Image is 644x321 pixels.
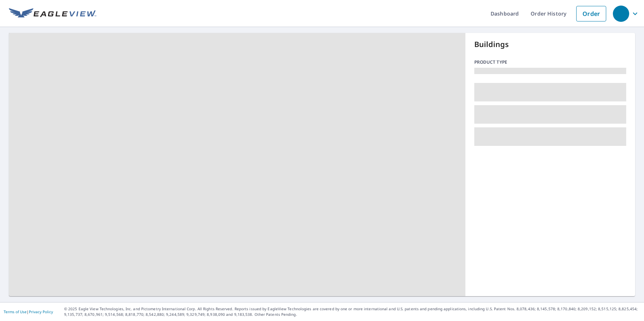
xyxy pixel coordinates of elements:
a: Privacy Policy [29,309,53,314]
p: | [4,310,53,314]
p: Product type [474,59,627,66]
p: Buildings [474,39,627,50]
p: © 2025 Eagle View Technologies, Inc. and Pictometry International Corp. All Rights Reserved. Repo... [64,306,640,317]
a: Terms of Use [4,309,27,314]
a: Order [576,6,606,21]
img: EV Logo [9,8,96,19]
